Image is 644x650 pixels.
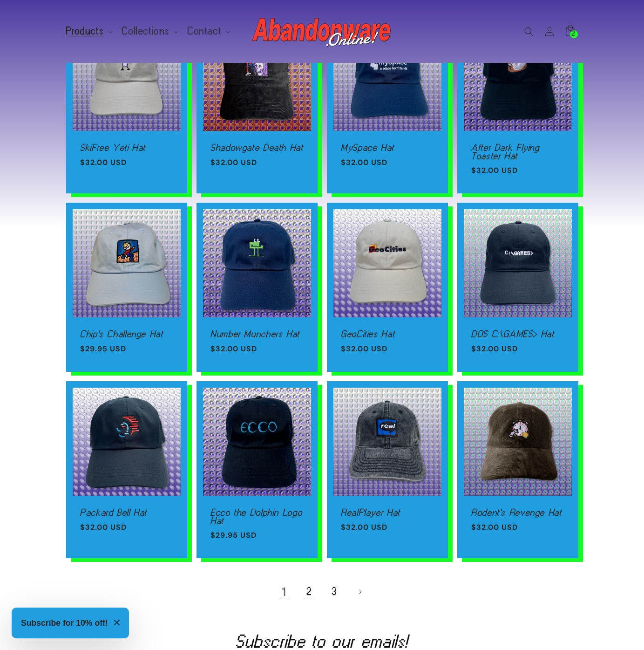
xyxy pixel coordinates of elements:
a: Packard Bell Hat [80,508,173,517]
a: GeoCities Hat [341,330,434,338]
img: Abandonware [252,13,392,50]
summary: Collections [116,21,182,41]
h2: Subscribe to our emails! [42,634,602,649]
a: Ecco the Dolphin Logo Hat [210,508,304,525]
a: Number Munchers Hat [210,330,304,338]
a: Page 2 [299,582,320,602]
a: Next page [350,582,370,602]
summary: Search [519,21,539,42]
a: Page 1 [274,582,295,602]
span: 2 [572,30,576,38]
a: Rodent's Revenge Hat [471,508,564,517]
a: Abandonware [249,9,395,54]
summary: Contact [182,21,234,41]
span: Collections [122,27,169,35]
span: Contact [188,27,222,35]
span: Products [66,27,104,35]
nav: Pagination [66,582,578,602]
a: Chip's Challenge Hat [80,330,173,338]
a: MySpace Hat [341,144,434,152]
a: RealPlayer Hat [341,508,434,517]
a: Shadowgate Death Hat [210,144,304,152]
a: DOS C:\GAMES> Hat [471,330,564,338]
a: After Dark Flying Toaster Hat [471,144,564,160]
a: Page 3 [325,582,345,602]
a: SkiFree Yeti Hat [80,144,173,152]
summary: Products [61,21,117,41]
